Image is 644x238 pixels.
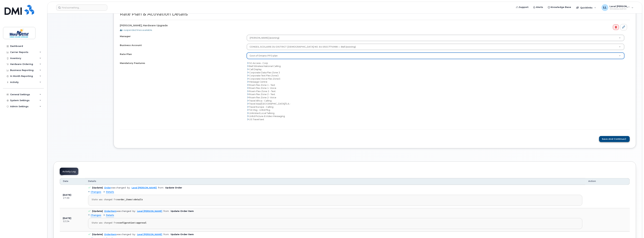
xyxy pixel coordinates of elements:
span: Knowledge Base [551,6,571,9]
b: Update Order Item [171,210,194,212]
a: CONSEIL SCOLAIRE DU DISTRICT [DEMOGRAPHIC_DATA] NO. 64 0501774998 — Bell (existing) [247,44,624,50]
span: by: [127,186,130,189]
label: Manager [120,35,131,38]
strong: details [134,198,143,201]
a: OrderItem [104,233,116,236]
span: Corporate Data Flex Zone 3 [249,71,280,74]
span: Roam flex Zone 2 - Text [249,93,275,96]
div: Laval Lai Yoon Hin [599,4,636,11]
span: by: [132,233,136,236]
div: was changed [104,210,131,212]
span: 5G Access - Corp [249,62,268,64]
span: Txt Msg - Unltd Pkg. [249,109,271,111]
span: Details [106,190,114,194]
span: Roam flex Zone 1 - Text [249,84,275,86]
button: Save and Continue [599,136,630,142]
a: Alerts [531,4,546,11]
span: Roam flex Zone 2- Voice [249,96,276,99]
span: Travel Europe - Calling [249,106,274,108]
span: [PERSON_NAME] (existing) [248,36,279,39]
div: was changed [104,233,131,236]
div: was changed [104,186,126,189]
label: Business Account [120,44,142,47]
span: Travel Africa - Calling [249,99,272,102]
a: Laval [PERSON_NAME] [132,186,157,189]
a: Support [514,4,531,11]
div: 17:39 [63,197,82,200]
div: State was changed from to [92,198,579,201]
span: Quicklinks [580,6,593,9]
span: Changes [91,214,101,217]
b: Update Order [165,186,182,189]
span: US Travel text [249,118,264,121]
span: Message Centre [249,80,267,83]
h4: [PERSON_NAME], Hardware Upgrade [120,24,627,27]
strong: approval [137,222,146,224]
span: Roam Flex Zone 2 - Text [249,90,276,93]
span: Unlimited Local Talking [249,112,275,114]
div: Quicklinks [574,4,599,11]
b: Update Order Item [171,233,194,236]
span: Govt of Ontario PFO plan [250,54,278,57]
span: Roam flex Zone 1- Voice [249,87,276,89]
h2: Rate Plan & Activation Details [120,11,630,17]
span: Corporate Voice Flex Zone3 [249,77,280,80]
span: Unltd Picture & Video Messaging [249,115,285,117]
span: from: [164,210,169,212]
span: Bell Wireless National Calling [249,65,281,67]
a: [PERSON_NAME] (existing) [247,35,624,41]
span: from: [164,233,169,236]
span: Alerts [536,6,543,9]
div: State was changed from to [92,222,579,224]
a: Laval [PERSON_NAME] [137,210,162,212]
b: [Update] [92,233,103,236]
th: Action [585,178,630,185]
strong: order_items [118,198,132,201]
b: [Update] [92,210,103,212]
span: Wireless Admin [610,8,630,10]
a: Govt of Ontario PFO plan [247,53,624,59]
div: 12:24 [63,220,82,223]
label: Mandatory Features [120,62,145,65]
input: Find something... [56,5,107,11]
span: Laval [PERSON_NAME] [610,5,630,8]
span: LL [603,6,607,10]
span: Date [63,180,68,183]
span: Corporate Text Flex Zone3 [249,74,279,77]
span: from: [158,186,164,189]
a: Order [104,186,111,189]
span: Details [106,214,114,217]
span: Support [519,6,529,9]
label: Rate Plan [120,53,132,56]
a: Knowledge Base [546,4,574,11]
strong: configuration [118,222,134,224]
a: Laval [PERSON_NAME] [137,233,162,236]
span: Call Display [249,68,262,71]
span: Details [88,180,96,183]
span: Travel Asia/[GEOGRAPHIC_DATA]/S.A.- [249,102,291,105]
div: 4 suspended lines available. [120,28,627,32]
a: OrderItem [104,210,116,212]
span: Changes [91,190,101,194]
span: CONSEIL SCOLAIRE DU DISTRICT [DEMOGRAPHIC_DATA] NO. 64 0501774998 — Bell (existing) [248,45,356,48]
b: [Update] [92,186,103,189]
b: [DATE] [63,217,71,219]
span: by: [132,210,136,212]
b: [DATE] [63,194,71,196]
